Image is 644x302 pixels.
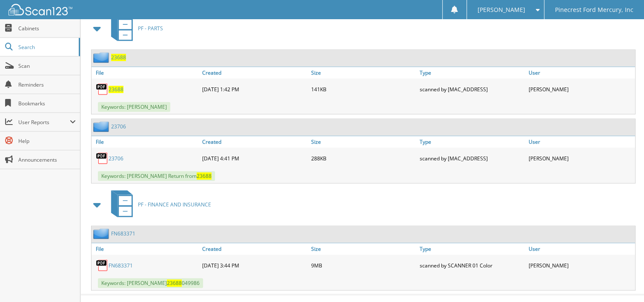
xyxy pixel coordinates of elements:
span: Keywords: [PERSON_NAME] Return from [98,171,215,181]
div: [DATE] 1:42 PM [200,81,309,98]
a: Created [200,243,309,255]
span: Bookmarks [18,100,76,107]
span: [PERSON_NAME] [478,7,525,12]
div: [PERSON_NAME] [527,257,635,274]
img: PDF.png [96,83,109,96]
span: 23688 [197,172,212,180]
a: User [527,67,635,78]
div: [DATE] 4:41 PM [200,150,309,167]
span: User Reports [18,119,70,126]
a: Type [418,243,526,255]
span: PF - FINANCE AND INSURANCE [138,201,211,208]
img: PDF.png [96,152,109,165]
span: Reminders [18,81,76,88]
a: File [92,136,200,148]
span: Announcements [18,156,76,163]
div: [PERSON_NAME] [527,150,635,167]
a: 23688 [109,86,123,93]
span: Keywords: [PERSON_NAME] [98,102,170,112]
a: PF - FINANCE AND INSURANCE [106,188,211,221]
div: scanned by [MAC_ADDRESS] [418,81,526,98]
span: Pinecrest Ford Mercury, Inc [555,7,633,12]
a: Created [200,136,309,148]
div: 141KB [309,81,418,98]
a: Size [309,243,418,255]
a: FN683371 [109,262,133,269]
span: Help [18,137,76,145]
a: Type [418,67,526,78]
div: scanned by SCANNER 01 Color [418,257,526,274]
span: PF - PARTS [138,25,163,32]
span: Cabinets [18,25,76,32]
a: PF - PARTS [106,12,163,45]
a: Created [200,67,309,78]
a: 23706 [111,123,126,130]
a: 23688 [111,54,126,61]
img: PDF.png [96,259,109,272]
a: User [527,243,635,255]
span: 23688 [167,279,182,287]
span: Scan [18,62,76,70]
img: scan123-logo-white.svg [9,4,72,15]
div: 9MB [309,257,418,274]
div: 288KB [309,150,418,167]
a: Size [309,67,418,78]
div: [DATE] 3:44 PM [200,257,309,274]
div: [PERSON_NAME] [527,81,635,98]
img: folder2.png [93,121,111,132]
a: 23706 [109,155,123,162]
div: scanned by [MAC_ADDRESS] [418,150,526,167]
iframe: Chat Widget [601,261,644,302]
a: FN683371 [111,230,135,237]
span: Search [18,44,74,51]
a: Type [418,136,526,148]
img: folder2.png [93,228,111,239]
img: folder2.png [93,52,111,63]
a: File [92,67,200,78]
span: Keywords: [PERSON_NAME] 049986 [98,278,203,288]
a: File [92,243,200,255]
a: User [527,136,635,148]
a: Size [309,136,418,148]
